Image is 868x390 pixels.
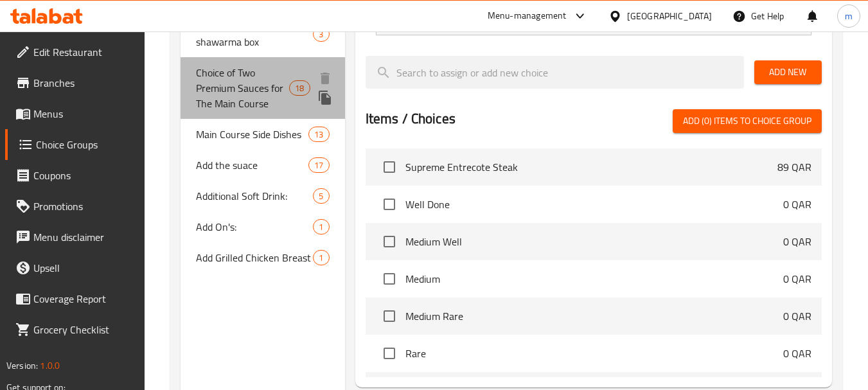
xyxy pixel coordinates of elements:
a: Grocery Checklist [5,314,145,345]
span: Select choice [376,191,403,218]
div: Choices [313,250,329,265]
div: Additional Soft Drink:5 [181,181,344,211]
span: Coupons [33,168,135,183]
div: Choices [313,188,329,204]
button: duplicate [315,88,335,107]
span: Choice of Two Premium Sauces for The Main Course [196,65,289,111]
span: Additional Soft Drink: [196,188,313,204]
div: Choices [313,219,329,235]
span: Branches [33,75,135,91]
div: Add On's:1 [181,211,344,242]
a: Choice Groups [5,129,145,160]
span: Rare [405,346,783,361]
div: Choices [313,26,329,42]
span: Add On's: [196,219,313,235]
span: Select choice [376,303,403,330]
span: 13 [309,129,328,141]
span: Promotions [33,199,135,214]
div: [GEOGRAPHIC_DATA] [627,9,712,23]
span: Select choice [376,265,403,292]
span: Coverage Report [33,291,135,306]
div: Choice of healthy shawarma box3 [181,11,344,57]
p: 0 QAR [783,234,811,249]
span: Choice of healthy shawarma box [196,19,313,49]
span: Add Grilled Chicken Breast [196,250,313,265]
span: 18 [290,82,309,94]
span: Menu disclaimer [33,229,135,245]
p: 0 QAR [783,308,811,324]
span: Supreme Entrecote Steak [405,159,777,175]
h2: Items / Choices [366,109,456,129]
div: Choices [289,80,310,96]
span: 1.0.0 [40,357,60,374]
a: Upsell [5,253,145,283]
p: 0 QAR [783,346,811,361]
span: 1 [314,252,328,264]
div: Add the suace17 [181,150,344,181]
span: Add (0) items to choice group [683,113,811,129]
button: Add New [754,60,822,84]
span: m [845,9,853,23]
a: Branches [5,67,145,98]
p: 0 QAR [783,197,811,212]
div: Menu-management [488,8,567,24]
a: Menus [5,98,145,129]
span: 3 [314,28,328,40]
input: search [366,56,744,89]
span: Upsell [33,260,135,276]
span: Version: [6,357,38,374]
span: Medium [405,271,783,287]
div: Main Course Side Dishes13 [181,119,344,150]
span: Select choice [376,228,403,255]
a: Promotions [5,191,145,222]
span: Add the suace [196,157,308,173]
div: Add Grilled Chicken Breast1 [181,242,344,273]
button: delete [315,69,335,88]
span: Menus [33,106,135,121]
p: 89 QAR [777,159,811,175]
a: Edit Restaurant [5,37,145,67]
span: Select choice [376,154,403,181]
span: Edit Restaurant [33,44,135,60]
span: Select choice [376,340,403,367]
span: 5 [314,190,328,202]
p: 0 QAR [783,271,811,287]
div: Choices [308,157,329,173]
span: 1 [314,221,328,233]
span: Main Course Side Dishes [196,127,308,142]
span: 17 [309,159,328,172]
div: Choices [308,127,329,142]
span: Medium Rare [405,308,783,324]
span: Choice Groups [36,137,135,152]
span: Medium Well [405,234,783,249]
button: Add (0) items to choice group [673,109,822,133]
a: Coverage Report [5,283,145,314]
span: Well Done [405,197,783,212]
div: Choice of Two Premium Sauces for The Main Course18deleteduplicate [181,57,344,119]
span: Add New [765,64,811,80]
span: Grocery Checklist [33,322,135,337]
a: Coupons [5,160,145,191]
a: Menu disclaimer [5,222,145,253]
